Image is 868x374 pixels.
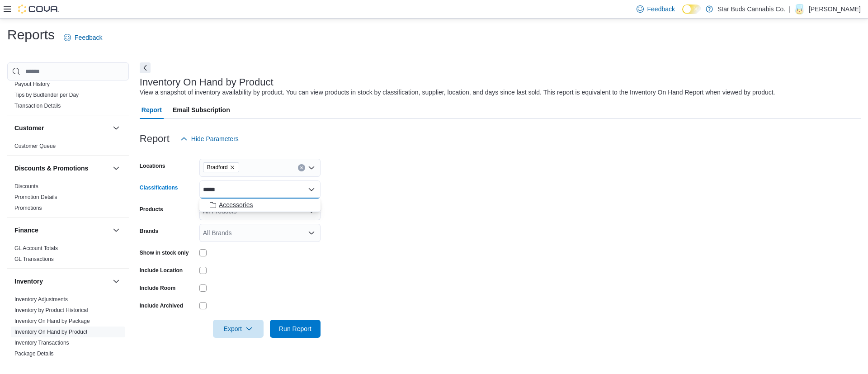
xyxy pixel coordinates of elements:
[14,307,88,313] a: Inventory by Product Historical
[140,302,183,309] label: Include Archived
[789,4,791,14] p: |
[140,133,170,144] h3: Report
[270,320,321,338] button: Run Report
[140,162,165,170] label: Locations
[14,91,79,99] span: Tips by Budtender per Day
[298,164,305,171] button: Clear input
[14,102,61,109] span: Transaction Details
[279,324,311,333] span: Run Report
[14,318,90,324] a: Inventory On Hand by Package
[207,163,228,172] span: Bradford
[14,329,87,335] a: Inventory On Hand by Product
[14,256,54,263] span: GL Transactions
[308,164,315,171] button: Open list of options
[14,205,42,211] a: Promotions
[14,226,38,235] h3: Finance
[14,183,38,190] span: Discounts
[717,4,785,14] p: Star Buds Cannabis Co.
[14,204,42,212] span: Promotions
[14,307,88,314] span: Inventory by Product Historical
[14,226,109,235] button: Finance
[142,101,162,119] span: Report
[14,361,54,368] span: Package History
[14,164,109,173] button: Discounts & Promotions
[14,103,61,109] a: Transaction Details
[14,256,54,262] a: GL Transactions
[7,141,129,155] div: Customer
[140,184,178,191] label: Classifications
[647,5,675,14] span: Feedback
[230,165,235,170] button: Remove Bradford from selection in this group
[14,296,68,303] span: Inventory Adjustments
[213,320,264,338] button: Export
[111,123,122,133] button: Customer
[14,123,109,133] button: Customer
[60,28,106,47] a: Feedback
[191,134,239,143] span: Hide Parameters
[140,284,175,292] label: Include Room
[7,181,129,217] div: Discounts & Promotions
[14,92,79,98] a: Tips by Budtender per Day
[18,5,59,14] img: Cova
[14,339,69,346] span: Inventory Transactions
[14,317,90,325] span: Inventory On Hand by Package
[14,350,54,357] span: Package Details
[308,186,315,193] button: Close list of options
[7,26,55,44] h1: Reports
[218,320,258,338] span: Export
[199,199,321,212] button: Accessories
[177,130,242,148] button: Hide Parameters
[14,142,56,150] span: Customer Queue
[75,33,102,42] span: Feedback
[14,80,50,88] span: Payout History
[140,206,163,213] label: Products
[14,296,68,303] a: Inventory Adjustments
[809,4,861,14] p: [PERSON_NAME]
[7,243,129,268] div: Finance
[14,81,50,87] a: Payout History
[14,183,38,189] a: Discounts
[794,4,805,14] div: Daniel Swadron
[682,14,683,14] span: Dark Mode
[14,340,69,346] a: Inventory Transactions
[140,267,183,274] label: Include Location
[140,88,775,97] div: View a snapshot of inventory availability by product. You can view products in stock by classific...
[199,199,321,212] div: Choose from the following options
[14,277,109,286] button: Inventory
[140,77,274,88] h3: Inventory On Hand by Product
[111,225,122,236] button: Finance
[14,350,54,357] a: Package Details
[219,200,253,209] span: Accessories
[14,194,57,201] span: Promotion Details
[14,245,58,252] span: GL Account Totals
[14,328,87,336] span: Inventory On Hand by Product
[140,227,158,235] label: Brands
[14,143,56,149] a: Customer Queue
[14,123,44,133] h3: Customer
[140,249,189,256] label: Show in stock only
[140,62,151,73] button: Next
[203,162,239,172] span: Bradford
[14,164,88,173] h3: Discounts & Promotions
[682,5,701,14] input: Dark Mode
[111,163,122,174] button: Discounts & Promotions
[308,229,315,237] button: Open list of options
[14,277,43,286] h3: Inventory
[14,194,57,200] a: Promotion Details
[14,245,58,251] a: GL Account Totals
[111,276,122,287] button: Inventory
[173,101,230,119] span: Email Subscription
